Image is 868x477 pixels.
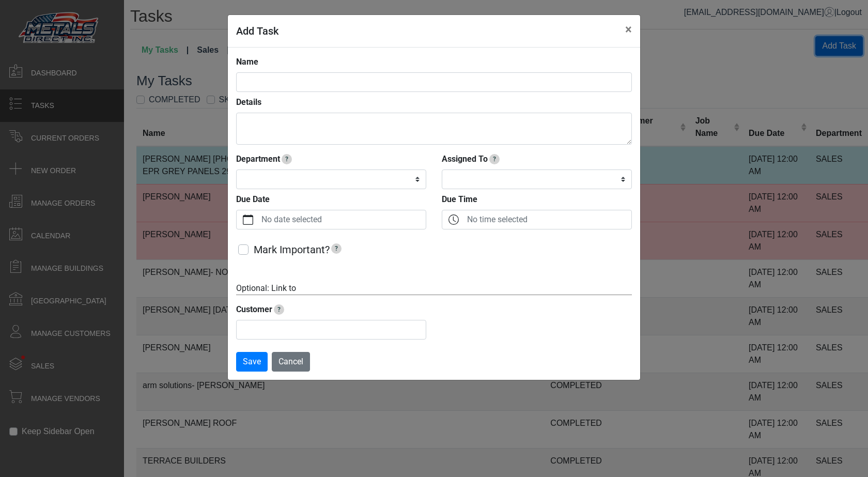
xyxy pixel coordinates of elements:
[243,214,253,225] svg: calendar
[448,214,459,225] svg: clock
[465,210,631,229] label: No time selected
[236,304,272,314] strong: Customer
[442,194,477,204] strong: Due Time
[254,242,343,257] label: Mark Important?
[236,57,258,67] strong: Name
[237,210,259,229] button: calendar
[236,194,270,204] strong: Due Date
[331,243,342,254] span: Marking a task as important will make it show up at the top of task lists
[274,304,284,315] span: Start typing to pull up a list of customers. You must select a customer from the list.
[442,154,488,164] strong: Assigned To
[489,154,500,164] span: Track who this task is assigned to
[259,210,426,229] label: No date selected
[617,15,640,44] button: Close
[272,352,310,372] button: Cancel
[442,210,465,229] button: clock
[236,97,261,107] strong: Details
[236,23,278,39] h5: Add Task
[236,352,268,372] button: Save
[282,154,292,164] span: Selecting a department will automatically assign to an employee in that department
[243,357,261,366] span: Save
[236,154,280,164] strong: Department
[236,282,632,295] div: Optional: Link to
